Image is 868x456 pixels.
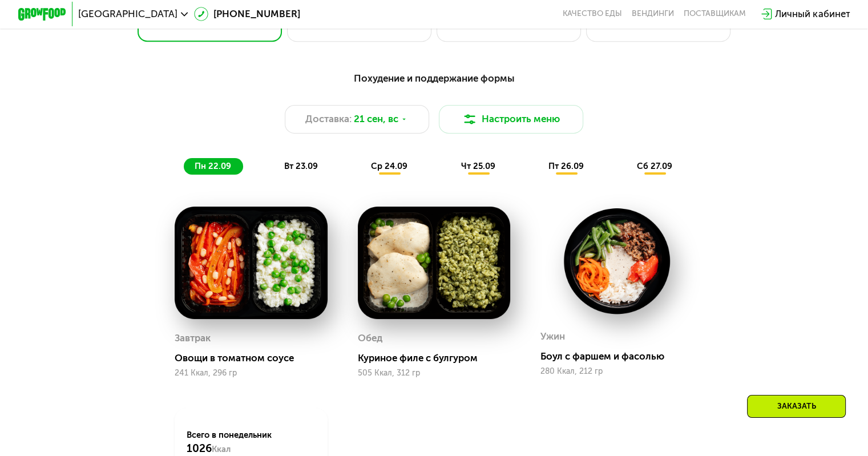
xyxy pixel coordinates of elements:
[354,112,398,126] span: 21 сен, вс
[78,9,177,19] span: [GEOGRAPHIC_DATA]
[747,395,846,418] div: Заказать
[637,161,672,171] span: сб 27.09
[563,9,622,19] a: Качество еды
[284,161,318,171] span: вт 23.09
[775,7,850,21] div: Личный кабинет
[439,105,584,134] button: Настроить меню
[77,71,791,86] div: Похудение и поддержание формы
[175,352,337,364] div: Овощи в томатном соусе
[684,9,746,19] div: поставщикам
[632,9,674,19] a: Вендинги
[305,112,352,126] span: Доставка:
[548,161,584,171] span: пт 26.09
[195,161,231,171] span: пн 22.09
[461,161,495,171] span: чт 25.09
[212,444,231,454] span: Ккал
[540,350,703,362] div: Боул с фаршем и фасолью
[194,7,300,21] a: [PHONE_NUMBER]
[175,329,211,348] div: Завтрак
[358,329,382,348] div: Обед
[540,367,693,376] div: 280 Ккал, 212 гр
[175,369,328,378] div: 241 Ккал, 296 гр
[187,429,315,455] div: Всего в понедельник
[540,328,565,346] div: Ужин
[358,369,511,378] div: 505 Ккал, 312 гр
[371,161,407,171] span: ср 24.09
[358,352,520,364] div: Куриное филе с булгуром
[187,442,212,455] span: 1026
